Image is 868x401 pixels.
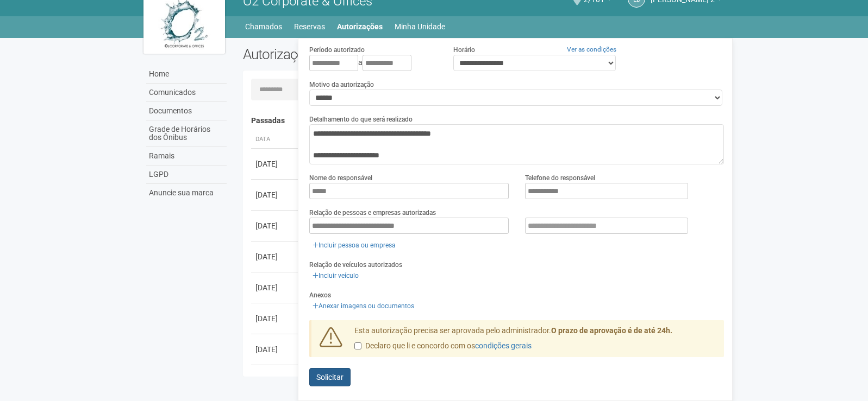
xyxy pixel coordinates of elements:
div: Esta autorização precisa ser aprovada pelo administrador. [346,326,725,357]
a: LGPD [146,166,227,184]
a: Chamados [245,19,282,34]
a: Comunicados [146,84,227,102]
div: [DATE] [255,158,296,169]
label: Período autorizado [309,45,365,55]
div: [DATE] [255,313,296,324]
div: [DATE] [255,282,296,293]
label: Nome do responsável [309,173,372,183]
label: Horário [453,45,475,55]
a: Autorizações [337,19,383,34]
button: Solicitar [309,368,351,386]
a: Ramais [146,147,227,166]
a: Home [146,65,227,84]
strong: O prazo de aprovação é de até 24h. [551,326,672,335]
label: Telefone do responsável [525,173,595,183]
label: Declaro que li e concordo com os [354,341,532,352]
th: Data [251,131,300,149]
h2: Autorizações [243,46,476,62]
a: Minha Unidade [395,19,445,34]
div: [DATE] [255,189,296,200]
div: [DATE] [255,251,296,262]
a: Incluir pessoa ou empresa [309,239,399,251]
label: Relação de veículos autorizados [309,260,402,270]
div: [DATE] [255,344,296,355]
a: Ver as condições [567,46,616,53]
div: [DATE] [255,220,296,231]
label: Anexos [309,290,331,300]
a: Grade de Horários dos Ônibus [146,120,227,147]
label: Relação de pessoas e empresas autorizadas [309,208,436,218]
h4: Passadas [251,117,717,125]
a: condições gerais [475,341,532,350]
a: Anuncie sua marca [146,184,227,202]
label: Detalhamento do que será realizado [309,114,413,124]
a: Documentos [146,102,227,120]
a: Reservas [294,19,325,34]
div: a [309,55,436,71]
a: Anexar imagens ou documentos [309,300,417,312]
input: Declaro que li e concordo com oscondições gerais [354,342,361,349]
a: Incluir veículo [309,270,362,282]
label: Motivo da autorização [309,80,374,90]
span: Solicitar [316,373,344,381]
